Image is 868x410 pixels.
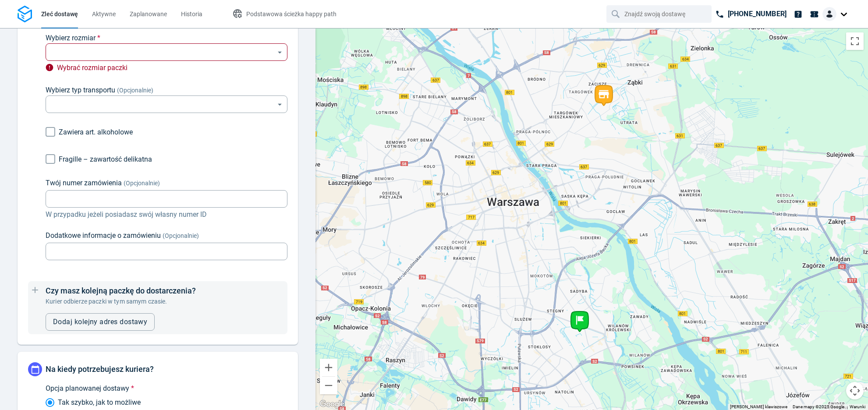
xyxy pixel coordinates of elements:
span: Zaplanowane [130,11,167,18]
span: Wybierz rozmiar [46,34,96,42]
img: Client [822,7,836,21]
button: Włącz widok pełnoekranowy [846,32,864,50]
span: Fragille – zawartość delikatna [59,155,152,163]
span: Czy masz kolejną paczkę do dostarczenia? [46,286,196,295]
span: (Opcjonalnie) [124,180,160,187]
button: Pomniejsz [320,377,337,394]
span: Zleć dostawę [41,11,78,18]
span: Dane mapy ©2025 Google [793,404,844,409]
a: Warunki [850,404,865,409]
span: Twój numer zamówienia [46,179,122,187]
button: Sterowanie kamerą na mapie [846,382,864,399]
span: Kurier odbierze paczki w tym samym czasie. [46,298,167,305]
p: [PHONE_NUMBER] [728,9,787,19]
a: [PHONE_NUMBER] [712,5,790,23]
img: Logo [18,6,32,23]
span: Dodatkowe informacje o zamówieniu [46,231,161,240]
div: Wybierz typ transportu [46,95,287,113]
button: Powiększ [320,359,337,376]
span: Opcja planowanej dostawy [46,384,129,392]
span: Na kiedy potrzebujesz kuriera? [46,364,154,374]
span: Tak szybko, jak to możliwe [58,397,141,408]
span: Aktywne [92,11,116,18]
span: (Opcjonalnie) [163,232,199,239]
span: (Opcjonalnie) [117,87,153,94]
a: Pokaż ten obszar w Mapach Google (otwiera się w nowym oknie) [318,399,347,410]
div: Wybierz rozmiar [46,43,287,61]
img: Google [318,399,347,410]
span: Zawiera art. alkoholowe [59,128,133,136]
span: Dodaj kolejny adres dostawy [53,318,147,325]
button: Dodaj kolejny adres dostawy [46,313,155,331]
span: Wybierz typ transportu [46,86,115,94]
span: Podstawowa ścieżka happy path [246,11,337,18]
p: Wybrać rozmiar paczki [46,63,287,74]
button: Skróty klawiszowe [730,404,787,410]
span: W przypadku jeżeli posiadasz swój własny numer ID [46,209,287,220]
span: Historia [181,11,202,18]
input: Znajdź swoją dostawę [624,6,695,22]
